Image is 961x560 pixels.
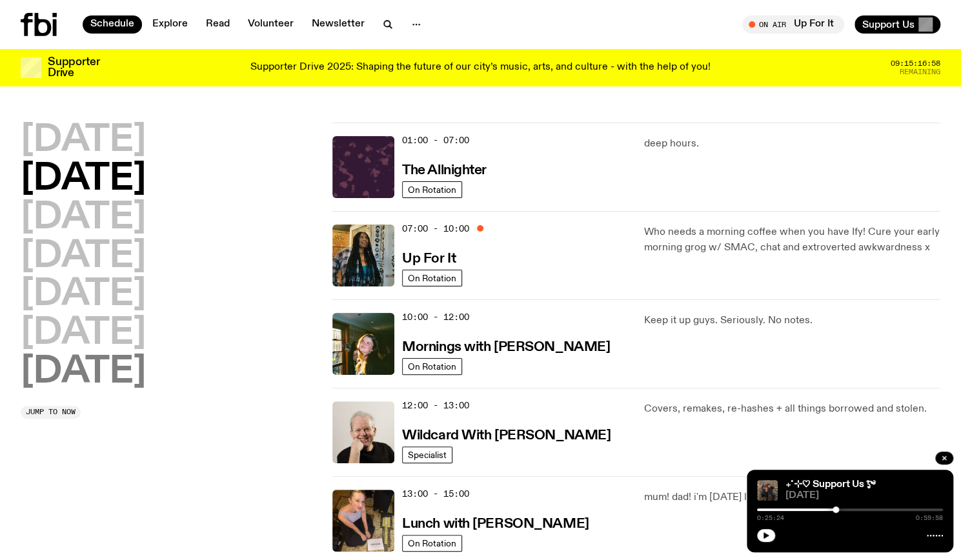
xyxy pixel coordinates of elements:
h3: The Allnighter [402,164,487,177]
a: Mornings with [PERSON_NAME] [402,338,610,354]
span: 07:00 - 10:00 [402,223,469,235]
a: ₊˚⊹♡ Support Us *ೃ༄ [785,479,875,490]
img: SLC lunch cover [332,490,394,552]
h3: Up For It [402,252,456,266]
span: On Rotation [408,274,456,283]
a: Read [198,15,238,34]
button: [DATE] [21,200,146,236]
button: [DATE] [21,315,146,352]
p: deep hours. [644,136,940,152]
img: Ify - a Brown Skin girl with black braided twists, looking up to the side with her tongue stickin... [332,225,394,286]
span: 01:00 - 07:00 [402,134,469,146]
span: Specialist [408,450,447,460]
button: Jump to now [21,406,81,419]
span: Jump to now [26,408,76,415]
a: Schedule [83,15,142,34]
h3: Mornings with [PERSON_NAME] [402,341,610,354]
a: The Allnighter [402,161,487,177]
span: 0:25:24 [757,515,784,521]
span: [DATE] [785,491,943,501]
span: Remaining [900,68,940,75]
a: On Rotation [402,181,462,198]
span: On Rotation [408,185,456,195]
a: On Rotation [402,358,462,375]
a: On Rotation [402,270,462,286]
span: 12:00 - 13:00 [402,399,469,412]
img: Freya smiles coyly as she poses for the image. [332,313,394,375]
p: mum! dad! i'm [DATE] lunch! [644,490,940,505]
h3: Lunch with [PERSON_NAME] [402,517,589,531]
button: Support Us [855,15,940,34]
a: Volunteer [240,15,301,34]
a: Wildcard With [PERSON_NAME] [402,426,611,443]
p: Covers, remakes, re-hashes + all things borrowed and stolen. [644,401,940,417]
img: Stuart is smiling charmingly, wearing a black t-shirt against a stark white background. [332,401,394,463]
p: Keep it up guys. Seriously. No notes. [644,313,940,328]
a: Lunch with [PERSON_NAME] [402,515,589,531]
h3: Supporter Drive [48,57,99,79]
button: [DATE] [21,277,146,313]
a: Newsletter [304,15,372,34]
a: On Rotation [402,535,462,552]
button: [DATE] [21,239,146,275]
span: 09:15:16:58 [891,60,940,67]
span: 0:59:58 [916,515,943,521]
span: 10:00 - 12:00 [402,311,469,323]
h3: Wildcard With [PERSON_NAME] [402,429,611,443]
span: On Rotation [408,362,456,372]
a: Up For It [402,250,456,266]
a: Specialist [402,446,452,463]
span: 13:00 - 15:00 [402,488,469,500]
button: On AirUp For It [742,15,844,34]
span: On Rotation [408,539,456,548]
p: Supporter Drive 2025: Shaping the future of our city’s music, arts, and culture - with the help o... [250,62,711,74]
button: [DATE] [21,123,146,159]
p: Who needs a morning coffee when you have Ify! Cure your early morning grog w/ SMAC, chat and extr... [644,225,940,255]
a: Explore [145,15,196,34]
button: [DATE] [21,161,146,197]
span: Support Us [862,19,915,30]
button: [DATE] [21,354,146,390]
